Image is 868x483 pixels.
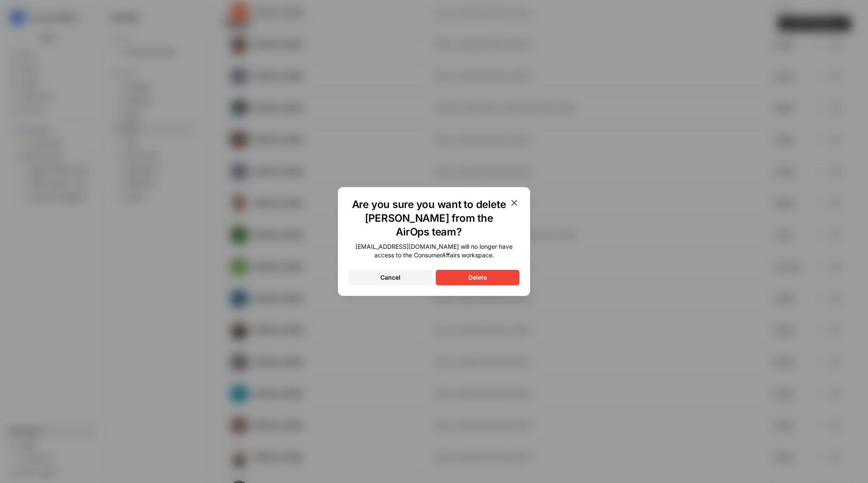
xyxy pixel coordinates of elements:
[380,273,401,282] div: Cancel
[349,242,519,260] div: [EMAIL_ADDRESS][DOMAIN_NAME] will no longer have access to the ConsumerAffairs workspace.
[349,270,432,285] button: Cancel
[349,198,509,239] h1: Are you sure you want to delete [PERSON_NAME] from the AirOps team?
[468,273,487,282] div: Delete
[436,270,519,285] button: Delete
